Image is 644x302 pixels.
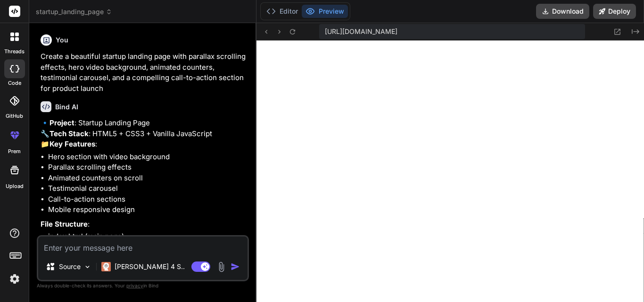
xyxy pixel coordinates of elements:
label: threads [4,48,25,56]
li: Mobile responsive design [48,204,247,215]
img: Claude 4 Sonnet [101,262,111,271]
label: code [8,79,21,87]
strong: Project [50,118,74,127]
img: attachment [216,261,227,272]
strong: Tech Stack [50,129,89,138]
span: privacy [126,283,143,288]
h6: Bind AI [55,102,78,112]
p: : [41,219,247,230]
li: Parallax scrolling effects [48,162,247,173]
h6: You [56,35,68,45]
img: Pick Models [83,263,91,271]
label: GitHub [6,112,23,120]
button: Preview [302,5,348,18]
strong: Key Features [50,139,95,148]
strong: File Structure [41,220,88,229]
button: Download [536,4,589,19]
li: Testimonial carousel [48,183,247,194]
p: Always double-check its answers. Your in Bind [37,281,249,290]
button: Editor [263,5,302,18]
p: [PERSON_NAME] 4 S.. [115,262,185,271]
img: icon [231,262,240,271]
p: Create a beautiful startup landing page with parallax scrolling effects, hero video background, a... [41,51,247,94]
span: [URL][DOMAIN_NAME] [325,27,397,36]
li: index.html (main page) [48,231,247,242]
li: Hero section with video background [48,152,247,163]
iframe: Preview [256,41,644,302]
label: prem [8,147,21,155]
li: Animated counters on scroll [48,173,247,184]
p: 🔹 : Startup Landing Page 🔧 : HTML5 + CSS3 + Vanilla JavaScript 📁 : [41,118,247,150]
li: Call-to-action sections [48,194,247,205]
p: Source [59,262,81,271]
label: Upload [6,182,24,190]
span: startup_landing_page [36,7,112,16]
button: Deploy [593,4,636,19]
img: settings [7,271,23,287]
